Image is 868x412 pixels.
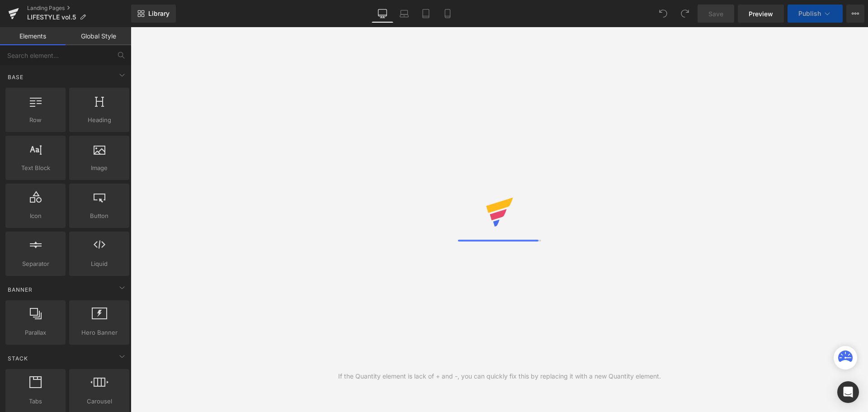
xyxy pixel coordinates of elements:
span: Separator [8,259,63,269]
span: Carousel [72,397,127,406]
span: Library [148,9,170,18]
a: Preview [738,5,784,23]
a: Tablet [415,5,437,23]
button: Undo [654,5,672,23]
span: Base [7,73,24,81]
div: If the Quantity element is lack of + and -, you can quickly fix this by replacing it with a new Q... [338,371,661,381]
span: Image [72,163,127,173]
span: Publish [798,10,821,17]
span: Hero Banner [72,328,127,337]
span: Save [708,9,723,19]
span: Row [8,115,63,125]
span: LIFESTYLE vol.5 [27,14,76,21]
span: Icon [8,211,63,221]
button: Publish [788,5,843,23]
span: Button [72,211,127,221]
a: New Library [131,5,176,23]
button: More [846,5,864,23]
span: Text Block [8,163,63,173]
span: Banner [7,285,33,294]
a: Mobile [437,5,458,23]
a: Laptop [393,5,415,23]
a: Global Style [66,27,131,45]
a: Landing Pages [27,5,131,12]
span: Tabs [8,397,63,406]
span: Parallax [8,328,63,337]
span: Heading [72,115,127,125]
span: Stack [7,354,29,363]
button: Redo [676,5,694,23]
span: Preview [749,9,773,19]
div: Open Intercom Messenger [837,381,859,403]
span: Liquid [72,259,127,269]
a: Desktop [372,5,393,23]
